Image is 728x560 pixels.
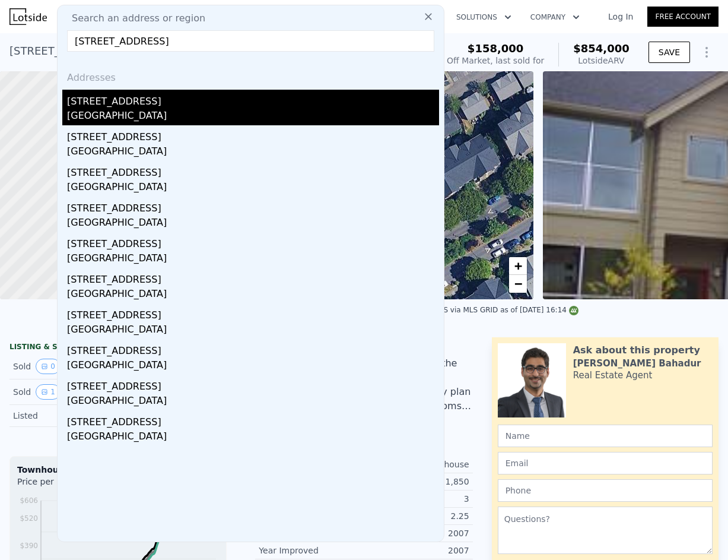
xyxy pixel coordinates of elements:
span: $158,000 [468,42,524,55]
div: Addresses [62,61,439,90]
input: Enter an address, city, region, neighborhood or zip code [67,30,434,52]
div: LISTING & SALE HISTORY [9,342,227,354]
a: Zoom out [509,275,527,293]
button: Company [521,7,589,28]
div: [STREET_ADDRESS] [67,90,439,109]
div: [GEOGRAPHIC_DATA] [67,144,439,161]
div: [GEOGRAPHIC_DATA] [67,216,439,232]
span: Search an address or region [62,11,205,26]
div: [STREET_ADDRESS] [67,125,439,144]
div: Sold [13,359,109,374]
div: [STREET_ADDRESS] [67,339,439,358]
div: Townhouses Median Sale [17,464,219,476]
button: View historical data [36,384,61,400]
div: Sold [13,384,109,400]
div: Ask about this property [573,343,700,357]
img: Lotside [9,8,47,25]
div: [GEOGRAPHIC_DATA] [67,109,439,125]
div: Lotside ARV [573,55,630,67]
div: Off Market, last sold for [447,55,544,67]
tspan: $520 [20,514,38,523]
input: Phone [498,479,713,502]
div: [GEOGRAPHIC_DATA] [67,287,439,303]
div: [STREET_ADDRESS] [67,161,439,180]
a: Zoom in [509,257,527,275]
div: [STREET_ADDRESS] [67,303,439,322]
div: 2007 [364,545,469,556]
div: Listed [13,410,109,422]
div: Price per Square Foot [17,476,118,495]
div: Year Improved [259,545,364,556]
div: [GEOGRAPHIC_DATA] [67,180,439,197]
div: [GEOGRAPHIC_DATA] [67,394,439,410]
button: Solutions [447,7,521,28]
span: + [514,258,522,273]
a: Log In [594,11,647,23]
input: Email [498,452,713,474]
div: Real Estate Agent [573,369,653,381]
div: [GEOGRAPHIC_DATA] [67,429,439,446]
button: Show Options [695,40,719,64]
tspan: $606 [20,496,38,505]
div: [GEOGRAPHIC_DATA] [67,358,439,375]
button: SAVE [648,42,690,63]
div: [PERSON_NAME] Bahadur [573,357,701,369]
div: [STREET_ADDRESS] [67,268,439,287]
button: View historical data [36,359,61,374]
tspan: $390 [20,542,38,550]
input: Name [498,425,713,447]
div: [STREET_ADDRESS] [67,232,439,251]
span: − [514,276,522,291]
div: Townhouse [364,458,469,470]
div: [STREET_ADDRESS] [67,375,439,394]
div: [STREET_ADDRESS] [67,410,439,429]
img: NWMLS Logo [569,306,578,315]
div: [STREET_ADDRESS] [67,197,439,216]
div: [GEOGRAPHIC_DATA] [67,322,439,339]
a: Free Account [647,7,719,27]
span: $854,000 [573,42,630,55]
div: [STREET_ADDRESS] , [GEOGRAPHIC_DATA] , WA 98108 [9,43,296,59]
div: [GEOGRAPHIC_DATA] [67,251,439,268]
